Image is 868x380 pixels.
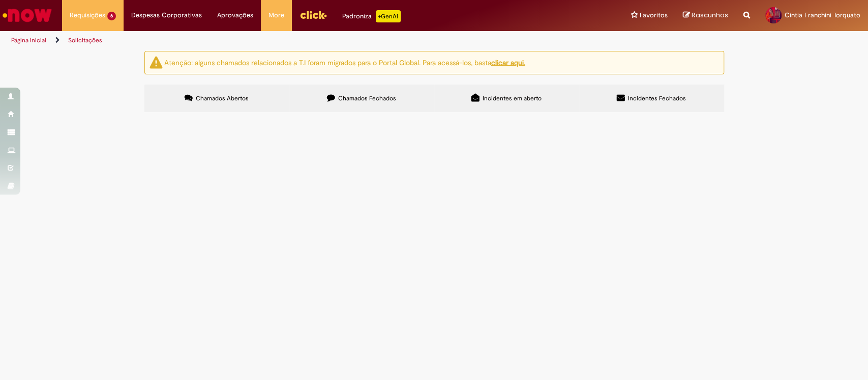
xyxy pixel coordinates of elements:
[376,10,401,22] p: +GenAi
[217,10,253,20] span: Aprovações
[692,10,728,20] span: Rascunhos
[683,11,728,20] a: Rascunhos
[68,36,102,44] a: Solicitações
[11,36,46,44] a: Página inicial
[342,10,401,22] div: Padroniza
[164,58,525,67] ng-bind-html: Atenção: alguns chamados relacionados a T.I foram migrados para o Portal Global. Para acessá-los,...
[483,94,542,102] span: Incidentes em aberto
[491,58,525,67] a: clicar aqui.
[131,10,202,20] span: Despesas Corporativas
[196,94,249,102] span: Chamados Abertos
[268,10,284,20] span: More
[785,11,860,19] span: Cintia Franchini Torquato
[640,10,668,20] span: Favoritos
[70,10,105,20] span: Requisições
[338,94,396,102] span: Chamados Fechados
[8,31,571,50] ul: Trilhas de página
[628,94,686,102] span: Incidentes Fechados
[300,7,327,22] img: click_logo_yellow_360x200.png
[107,12,116,20] span: 6
[1,5,53,25] img: ServiceNow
